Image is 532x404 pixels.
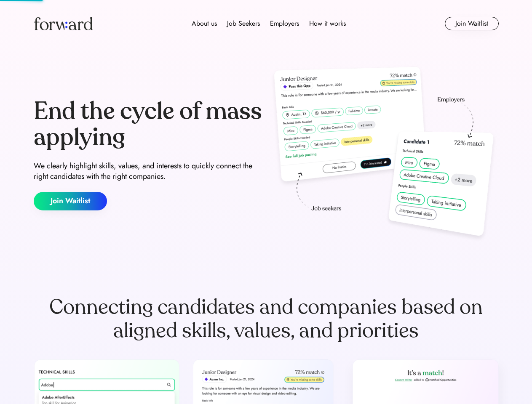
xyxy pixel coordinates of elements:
div: We clearly highlight skills, values, and interests to quickly connect the right candidates with t... [34,161,263,182]
button: Join Waitlist [445,17,499,30]
div: How it works [309,19,346,29]
div: Employers [270,19,299,29]
div: About us [192,19,217,29]
img: Forward logo [34,17,93,30]
img: hero-image.png [270,64,499,245]
div: Job Seekers [227,19,260,29]
div: Connecting candidates and companies based on aligned skills, values, and priorities [34,295,499,343]
button: Join Waitlist [34,192,107,210]
div: End the cycle of mass applying [34,98,263,150]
